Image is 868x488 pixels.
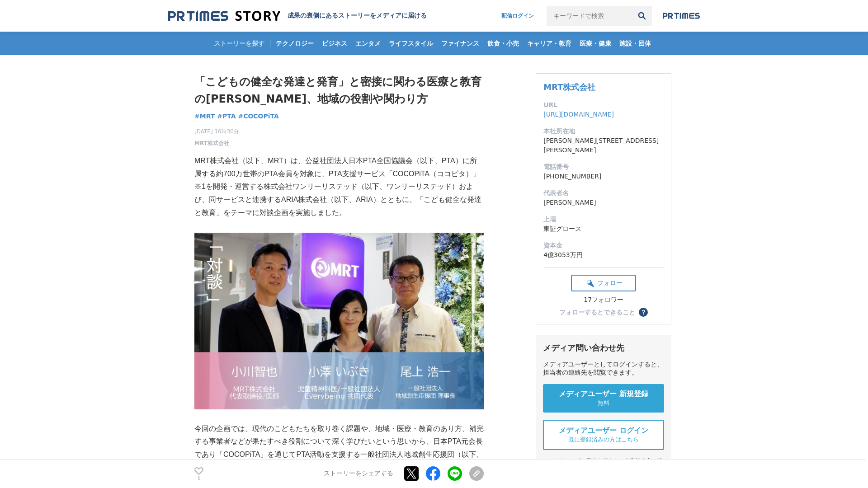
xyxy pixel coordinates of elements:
input: キーワードで検索 [547,6,632,26]
dt: 代表者名 [543,188,664,198]
a: #PTA [217,112,236,121]
span: テクノロジー [272,39,317,47]
h2: 成果の裏側にあるストーリーをメディアに届ける [288,12,427,20]
a: ライフスタイル [385,32,437,55]
div: 17フォロワー [571,296,636,304]
dt: 資本金 [543,241,664,250]
dt: 上場 [543,215,664,224]
span: 飲食・小売 [484,39,523,47]
span: ビジネス [318,39,351,47]
button: ？ [639,308,648,317]
span: メディアユーザー 新規登録 [559,389,648,399]
a: MRT株式会社 [543,82,595,92]
span: エンタメ [352,39,384,47]
a: 配信ログイン [492,6,543,26]
a: 施設・団体 [616,32,655,55]
a: #MRT [194,112,215,121]
span: 医療・健康 [576,39,615,47]
a: メディアユーザー 新規登録 無料 [543,384,664,413]
p: 1 [194,476,203,480]
span: 施設・団体 [616,39,655,47]
a: 飲食・小売 [484,32,523,55]
a: 医療・健康 [576,32,615,55]
a: [URL][DOMAIN_NAME] [543,111,614,118]
a: テクノロジー [272,32,317,55]
p: MRT株式会社（以下、MRT）は、公益社団法人日本PTA全国協議会（以下、PTA）に所属する約700万世帯のPTA会員を対象に、PTA支援サービス「COCOPiTA（ココピタ）」※1を開発・運営... [194,155,484,220]
span: 既に登録済みの方はこちら [568,436,639,444]
span: 無料 [598,399,609,407]
span: ？ [640,309,646,315]
a: MRT株式会社 [194,139,229,147]
a: ビジネス [318,32,351,55]
h1: 「こどもの健全な発達と発育」と密接に関わる医療と教育の[PERSON_NAME]、地域の役割や関わり方 [194,73,484,108]
button: 検索 [632,6,652,26]
span: キャリア・教育 [524,39,575,47]
span: [DATE] 16時30分 [194,127,239,136]
dt: 電話番号 [543,162,664,172]
a: #COCOPiTA [238,112,278,121]
img: prtimes [663,12,700,19]
a: ファイナンス [438,32,483,55]
span: #PTA [217,112,236,120]
img: thumbnail_c016afb0-a3fc-11f0-9f5b-035ce1f67d4d.png [194,233,484,409]
img: 成果の裏側にあるストーリーをメディアに届ける [168,10,280,22]
p: ストーリーをシェアする [324,470,393,478]
dd: 東証グロース [543,224,664,234]
button: フォロー [571,275,636,291]
a: 成果の裏側にあるストーリーをメディアに届ける 成果の裏側にあるストーリーをメディアに届ける [168,10,427,22]
span: メディアユーザー ログイン [559,426,648,436]
span: #COCOPiTA [238,112,278,120]
div: メディアユーザーとしてログインすると、担当者の連絡先を閲覧できます。 [543,361,664,377]
div: フォローするとできること [559,309,635,315]
dd: 4億3053万円 [543,250,664,260]
a: キャリア・教育 [524,32,575,55]
dt: URL [543,100,664,110]
span: #MRT [194,112,215,120]
dd: [PERSON_NAME][STREET_ADDRESS][PERSON_NAME] [543,136,664,155]
a: メディアユーザー ログイン 既に登録済みの方はこちら [543,420,664,450]
div: メディア問い合わせ先 [543,343,664,353]
dd: [PHONE_NUMBER] [543,172,664,181]
dt: 本社所在地 [543,127,664,136]
dd: [PERSON_NAME] [543,198,664,207]
span: ライフスタイル [385,39,437,47]
a: エンタメ [352,32,384,55]
span: ファイナンス [438,39,483,47]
